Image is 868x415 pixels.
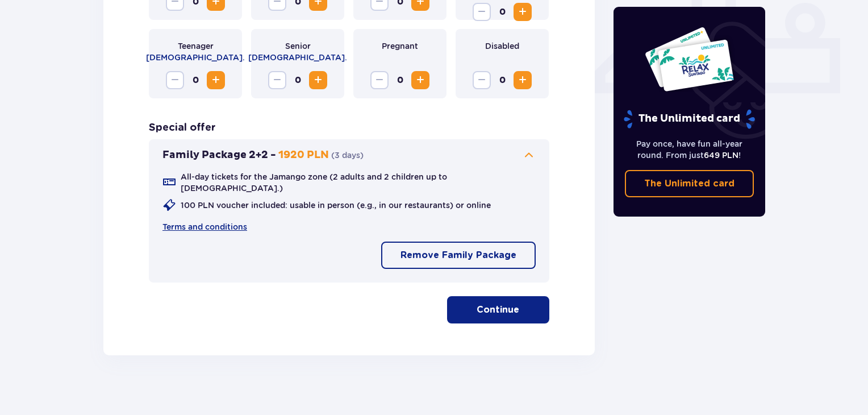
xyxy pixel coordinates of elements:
[181,171,536,194] p: All-day tickets for the Jamango zone (2 adults and 2 children up to [DEMOGRAPHIC_DATA].)
[162,148,536,162] button: Family Package 2+2 -1920 PLN(3 days)
[473,3,491,21] button: Decrease
[268,71,286,89] button: Decrease
[704,151,738,160] span: 649 PLN
[411,71,429,89] button: Increase
[248,52,347,63] p: [DEMOGRAPHIC_DATA].
[381,242,536,269] button: Remove Family Package
[514,3,532,21] button: Increase
[400,249,516,262] p: Remove Family Package
[514,71,532,89] button: Increase
[644,177,735,190] p: The Unlimited card
[166,71,184,89] button: Decrease
[278,148,329,162] p: 1920 PLN
[477,304,519,316] p: Continue
[207,71,225,89] button: Increase
[625,170,754,197] a: The Unlimited card
[181,200,491,211] p: 100 PLN voucher included: usable in person (e.g., in our restaurants) or online
[289,71,307,89] span: 0
[623,109,756,129] p: The Unlimited card
[391,71,409,89] span: 0
[162,148,276,162] p: Family Package 2+2 -
[285,40,311,52] p: Senior
[485,40,519,52] p: Disabled
[625,138,754,161] p: Pay once, have fun all-year round. From just !
[186,71,205,89] span: 0
[178,40,214,52] p: Teenager
[331,150,364,161] p: ( 3 days )
[644,26,735,92] img: Two entry cards to Suntago with the word 'UNLIMITED RELAX', featuring a white background with tro...
[149,121,216,135] h3: Special offer
[473,71,491,89] button: Decrease
[146,52,245,63] p: [DEMOGRAPHIC_DATA].
[493,71,511,89] span: 0
[370,71,389,89] button: Decrease
[447,296,549,323] button: Continue
[382,40,418,52] p: Pregnant
[309,71,327,89] button: Increase
[493,3,511,21] span: 0
[162,221,247,233] a: Terms and conditions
